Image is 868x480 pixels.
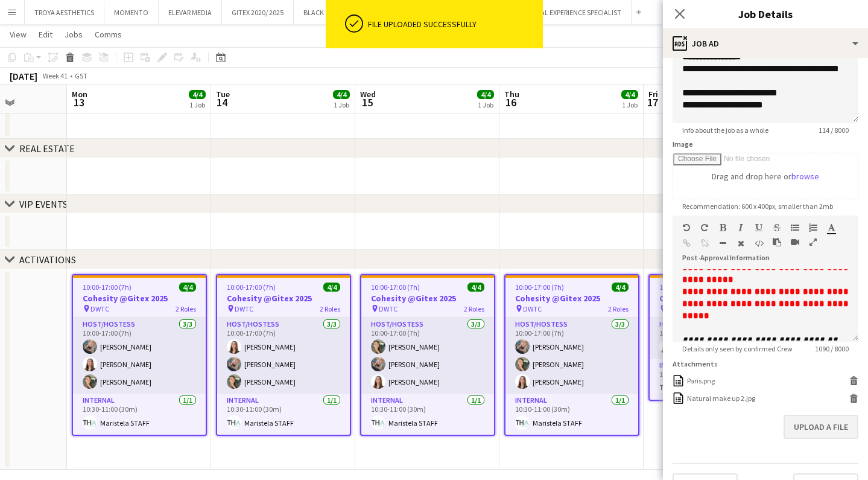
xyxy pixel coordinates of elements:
a: Edit [34,27,57,42]
div: GST [75,71,87,80]
app-card-role: Internal1/110:30-11:00 (30m)Maristela STAFF [361,394,494,435]
button: Text Color [827,223,835,232]
app-card-role: Host/Hostess3/310:00-17:00 (7h)[PERSON_NAME][PERSON_NAME][PERSON_NAME] [505,318,638,394]
span: 2 Roles [608,304,629,313]
span: 4/4 [333,90,350,99]
button: MOMENTO [104,1,159,24]
span: 4/4 [621,90,638,99]
button: HTML Code [755,238,763,248]
span: 14 [214,95,230,109]
button: BLACK ORANGE [294,1,362,24]
span: 4/4 [323,283,340,292]
label: Attachments [673,359,718,368]
div: File uploaded successfully [368,19,538,30]
button: TROYA AESTHETICS [25,1,104,24]
div: 1 Job [189,100,205,109]
span: DWTC [90,304,109,313]
app-job-card: 10:00-17:00 (7h)2/2Cohesity @Gitex 2025 DWTC2 RolesHost/Hostess1/110:00-17:00 (7h)[PERSON_NAME]In... [648,274,784,401]
span: DWTC [235,304,253,313]
div: 1 Job [478,100,493,109]
span: 10:00-17:00 (7h) [371,283,420,292]
span: Mon [72,89,87,100]
span: 114 / 8000 [809,126,858,135]
a: Comms [90,27,127,42]
app-card-role: Host/Hostess3/310:00-17:00 (7h)[PERSON_NAME][PERSON_NAME][PERSON_NAME] [73,318,206,394]
app-card-role: Internal1/110:30-11:00 (30m)Maristela STAFF [217,394,350,435]
button: Bold [718,223,727,232]
div: Job Ad [663,29,868,58]
span: 10:00-17:00 (7h) [515,283,564,292]
span: 2 Roles [464,304,484,313]
h3: Cohesity @Gitex 2025 [505,293,638,304]
app-card-role: Internal1/110:30-11:00 (30m)Maristela STAFF [505,394,638,435]
div: [DATE] [10,70,37,82]
button: Redo [700,223,709,232]
h3: Cohesity @Gitex 2025 [650,293,782,304]
app-job-card: 10:00-17:00 (7h)4/4Cohesity @Gitex 2025 DWTC2 RolesHost/Hostess3/310:00-17:00 (7h)[PERSON_NAME][P... [504,274,639,436]
a: View [5,27,31,42]
span: Thu [504,89,519,100]
span: View [10,29,27,40]
span: 10:00-17:00 (7h) [227,283,276,292]
span: 4/4 [189,90,206,99]
span: Comms [95,29,122,40]
button: GITEX 2020/ 2025 [222,1,294,24]
h3: Job Details [663,6,868,22]
span: 4/4 [477,90,494,99]
span: Fri [648,89,658,100]
span: DWTC [523,304,542,313]
span: 2 Roles [176,304,196,313]
h3: Cohesity @Gitex 2025 [73,293,206,304]
app-job-card: 10:00-17:00 (7h)4/4Cohesity @Gitex 2025 DWTC2 RolesHost/Hostess3/310:00-17:00 (7h)[PERSON_NAME][P... [72,274,207,436]
span: Tue [216,89,230,100]
span: 16 [502,95,519,109]
a: Jobs [60,27,87,42]
span: Week 41 [40,71,70,80]
span: 1090 / 8000 [805,344,858,353]
button: Strikethrough [773,223,781,232]
span: 15 [358,95,376,109]
span: 2 Roles [320,304,340,313]
span: Recommendation: 600 x 400px, smaller than 2mb [673,202,843,211]
app-card-role: Internal1/110:30-11:00 (30m)Maristela STAFF [73,394,206,435]
button: Italic [737,223,745,232]
button: Insert video [791,237,799,247]
span: DWTC [379,304,398,313]
div: Natural make up 2.jpg [687,394,755,403]
div: 10:00-17:00 (7h)4/4Cohesity @Gitex 2025 DWTC2 RolesHost/Hostess3/310:00-17:00 (7h)[PERSON_NAME][P... [216,274,351,436]
button: Paste as plain text [773,237,781,247]
button: ELEVAR MEDIA [159,1,222,24]
div: VIP EVENTS [19,198,68,210]
button: Unordered List [791,223,799,232]
div: Paris.png [687,376,715,385]
span: 4/4 [612,283,629,292]
span: Jobs [65,29,83,40]
button: Fullscreen [809,237,817,247]
span: 10:00-17:00 (7h) [659,283,708,292]
div: ACTIVATIONS [19,254,76,266]
h3: Cohesity @Gitex 2025 [361,293,494,304]
div: REAL ESTATE [19,142,75,155]
span: 10:00-17:00 (7h) [83,283,131,292]
button: Clear Formatting [737,238,745,248]
div: 1 Job [622,100,638,109]
button: Undo [682,223,691,232]
span: Edit [39,29,52,40]
h3: Cohesity @Gitex 2025 [217,293,350,304]
app-job-card: 10:00-17:00 (7h)4/4Cohesity @Gitex 2025 DWTC2 RolesHost/Hostess3/310:00-17:00 (7h)[PERSON_NAME][P... [360,274,495,436]
span: Info about the job as a whole [673,126,778,135]
app-card-role: Host/Hostess3/310:00-17:00 (7h)[PERSON_NAME][PERSON_NAME][PERSON_NAME] [217,318,350,394]
div: 1 Job [334,100,349,109]
app-card-role: Host/Hostess3/310:00-17:00 (7h)[PERSON_NAME][PERSON_NAME][PERSON_NAME] [361,318,494,394]
span: 4/4 [467,283,484,292]
app-card-role: Host/Hostess1/110:00-17:00 (7h)[PERSON_NAME] [650,318,782,359]
span: 4/4 [179,283,196,292]
button: Ordered List [809,223,817,232]
span: Wed [360,89,376,100]
span: 17 [647,95,658,109]
span: Details only seen by confirmed Crew [673,344,802,353]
